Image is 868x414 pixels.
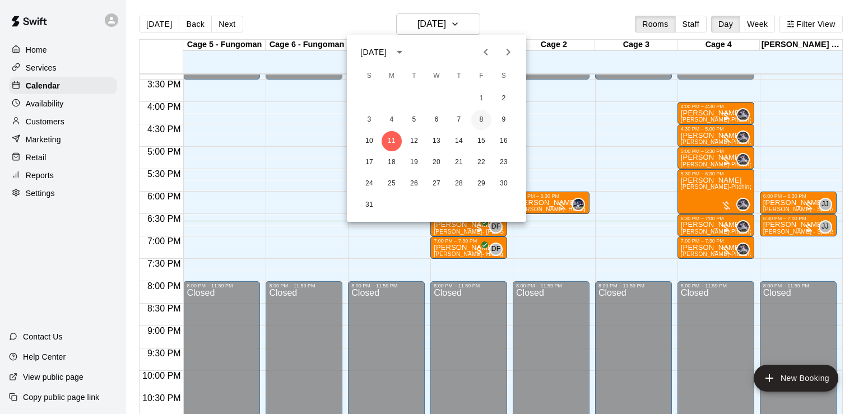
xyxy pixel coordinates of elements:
[471,152,491,173] button: 22
[426,65,447,87] span: Wednesday
[382,110,402,130] button: 4
[494,131,514,151] button: 16
[359,110,379,130] button: 3
[359,195,379,215] button: 31
[449,174,469,194] button: 28
[404,174,424,194] button: 26
[471,131,491,151] button: 15
[382,131,402,151] button: 11
[359,65,379,87] span: Sunday
[426,174,447,194] button: 27
[404,152,424,173] button: 19
[404,65,424,87] span: Tuesday
[497,41,519,63] button: Next month
[494,174,514,194] button: 30
[360,46,387,58] div: [DATE]
[449,110,469,130] button: 7
[449,65,469,87] span: Thursday
[426,152,447,173] button: 20
[426,110,447,130] button: 6
[382,152,402,173] button: 18
[390,43,409,62] button: calendar view is open, switch to year view
[494,110,514,130] button: 9
[471,110,491,130] button: 8
[359,174,379,194] button: 24
[426,131,447,151] button: 13
[404,131,424,151] button: 12
[382,174,402,194] button: 25
[382,65,402,87] span: Monday
[449,131,469,151] button: 14
[404,110,424,130] button: 5
[359,152,379,173] button: 17
[471,174,491,194] button: 29
[471,65,491,87] span: Friday
[494,65,514,87] span: Saturday
[494,89,514,109] button: 2
[475,41,497,63] button: Previous month
[449,152,469,173] button: 21
[494,152,514,173] button: 23
[359,131,379,151] button: 10
[471,89,491,109] button: 1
